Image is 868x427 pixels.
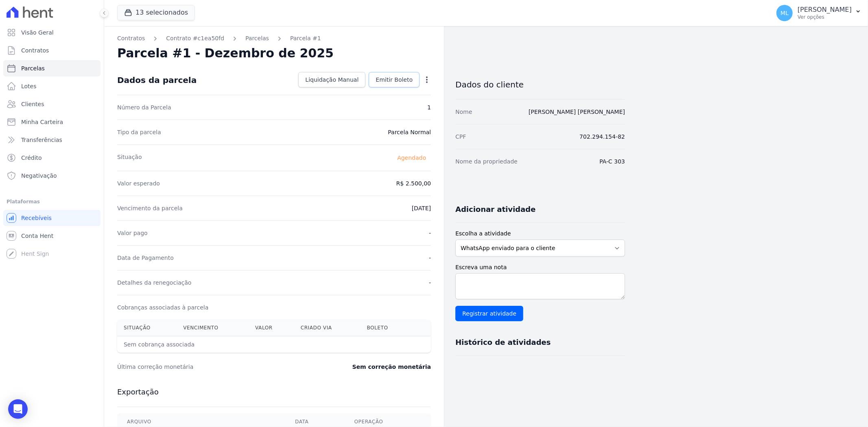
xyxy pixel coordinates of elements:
a: Negativação [3,168,101,184]
th: Valor [249,320,294,336]
div: Dados da parcela [117,75,197,85]
h3: Histórico de atividades [455,338,551,347]
a: Visão Geral [3,24,101,41]
th: Vencimento [177,320,249,336]
span: Conta Hent [21,232,53,240]
dd: Parcela Normal [388,128,431,136]
dd: [DATE] [412,204,431,212]
span: ML [781,10,789,16]
a: Emitir Boleto [369,72,420,87]
dd: Sem correção monetária [352,363,431,371]
dt: Data de Pagamento [117,254,174,262]
dd: PA-C 303 [599,157,625,166]
input: Registrar atividade [455,306,523,321]
div: Plataformas [7,197,97,207]
dt: Situação [117,153,142,163]
span: Crédito [21,154,42,162]
a: [PERSON_NAME] [PERSON_NAME] [529,109,625,115]
span: Transferências [21,136,62,144]
label: Escreva uma nota [455,263,625,272]
dt: Valor esperado [117,179,160,187]
dd: 1 [427,103,431,111]
span: Lotes [21,82,37,90]
a: Parcela #1 [290,34,321,43]
th: Sem cobrança associada [117,336,361,353]
label: Escolha a atividade [455,229,625,238]
nav: Breadcrumb [117,34,431,43]
span: Recebíveis [21,214,52,222]
th: Boleto [361,320,412,336]
dd: - [429,229,431,237]
a: Contratos [117,34,145,43]
h3: Exportação [117,387,431,397]
span: Contratos [21,46,49,54]
a: Contrato #c1ea50fd [166,34,224,43]
p: [PERSON_NAME] [798,6,852,14]
p: Ver opções [798,14,852,20]
span: Visão Geral [21,28,54,37]
a: Crédito [3,150,101,166]
dt: Detalhes da renegociação [117,279,192,287]
a: Contratos [3,42,101,59]
dt: Cobranças associadas à parcela [117,303,208,312]
a: Parcelas [3,60,101,76]
dt: Última correção monetária [117,363,303,371]
dt: Tipo da parcela [117,128,161,136]
dt: Nome [455,108,472,116]
dt: Vencimento da parcela [117,204,183,212]
a: Conta Hent [3,228,101,244]
a: Liquidação Manual [298,72,365,87]
dt: Número da Parcela [117,103,171,111]
span: Negativação [21,172,57,180]
dd: R$ 2.500,00 [396,179,431,187]
button: 13 selecionados [117,5,195,20]
h3: Dados do cliente [455,80,625,89]
a: Transferências [3,132,101,148]
button: ML [PERSON_NAME] Ver opções [770,2,868,24]
a: Minha Carteira [3,114,101,130]
th: Criado via [294,320,361,336]
dt: CPF [455,133,466,141]
dd: - [429,279,431,287]
dt: Valor pago [117,229,148,237]
a: Clientes [3,96,101,112]
span: Minha Carteira [21,118,63,126]
h2: Parcela #1 - Dezembro de 2025 [117,46,334,61]
div: Open Intercom Messenger [8,399,28,419]
span: Parcelas [21,64,45,72]
dd: - [429,254,431,262]
span: Emitir Boleto [376,76,413,84]
h3: Adicionar atividade [455,205,536,214]
dt: Nome da propriedade [455,157,518,166]
a: Parcelas [245,34,269,43]
dd: 702.294.154-82 [579,133,625,141]
span: Liquidação Manual [305,76,359,84]
span: Agendado [392,153,431,163]
a: Lotes [3,78,101,94]
a: Recebíveis [3,210,101,226]
span: Clientes [21,100,44,108]
th: Situação [117,320,177,336]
